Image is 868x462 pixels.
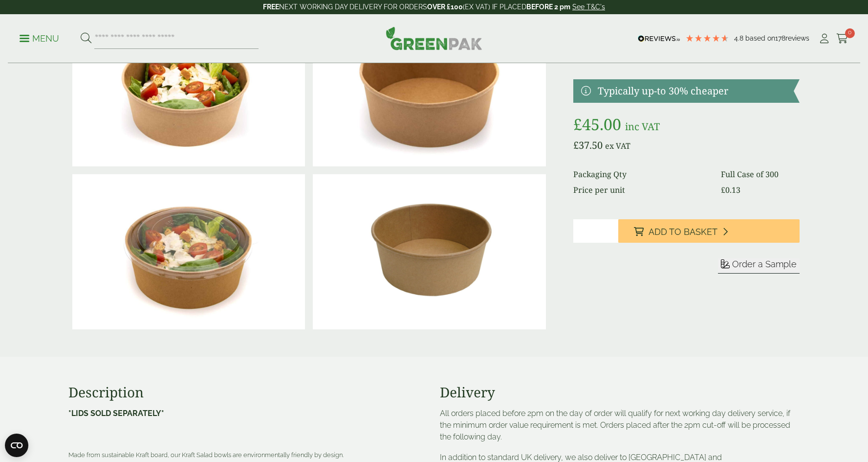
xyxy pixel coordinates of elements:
[721,185,740,195] bdi: 0.13
[20,33,59,45] p: Menu
[836,34,848,44] i: Cart
[68,409,164,418] strong: *LIDS SOLD SEPARATELY*
[618,219,800,243] button: Add to Basket
[68,451,344,459] span: Made from sustainable Kraft board, our Kraft Salad bowls are environmentally friendly by design.
[5,434,28,457] button: Open CMP widget
[440,408,800,443] p: All orders placed before 2pm on the day of order will qualify for next working day delivery servi...
[72,174,305,330] img: Kraft Bowl 1300ml With Ceaser Salad And Lid
[313,11,545,166] img: Kraft Bowl 1300ml
[685,34,729,43] div: 4.78 Stars
[836,31,848,46] a: 0
[732,259,797,269] span: Order a Sample
[68,384,428,401] h3: Description
[775,34,785,42] span: 178
[734,34,745,42] span: 4.8
[721,168,800,180] dd: Full Case of 300
[572,3,605,11] a: See T&C's
[573,184,709,196] dt: Price per unit
[573,114,621,135] bdi: 45.00
[625,120,660,133] span: inc VAT
[573,139,603,152] bdi: 37.50
[573,139,579,152] span: £
[718,258,800,274] button: Order a Sample
[845,28,855,38] span: 0
[313,174,545,330] img: 1300ml Kraft Salad Bowl Full Case Of 0
[440,384,800,401] h3: Delivery
[649,227,717,237] span: Add to Basket
[818,34,830,44] i: My Account
[573,168,709,180] dt: Packaging Qty
[573,114,582,135] span: £
[263,3,279,11] strong: FREE
[785,34,809,42] span: reviews
[386,26,482,50] img: GreenPak Supplies
[745,34,775,42] span: Based on
[20,33,59,43] a: Menu
[427,3,463,11] strong: OVER £100
[72,11,305,166] img: Kraft Bowl 1300ml With Ceaser Salad
[721,185,725,195] span: £
[526,3,570,11] strong: BEFORE 2 pm
[605,140,630,151] span: ex VAT
[638,35,680,42] img: REVIEWS.io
